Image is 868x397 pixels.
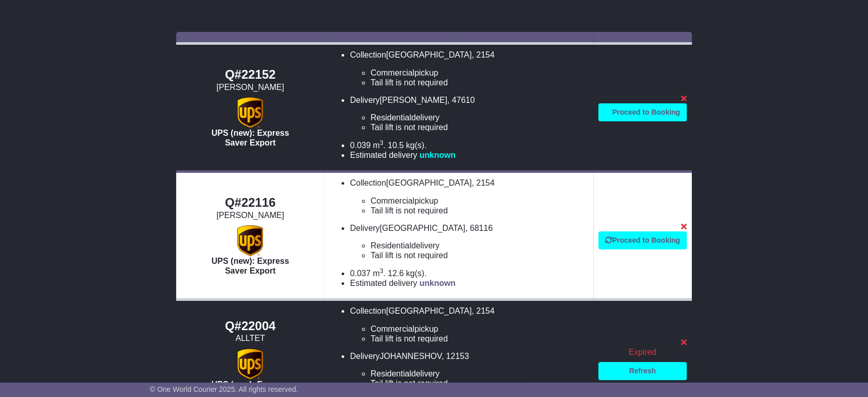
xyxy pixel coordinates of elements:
sup: 3 [380,139,383,147]
li: Collection [350,50,588,87]
li: pickup [370,324,588,334]
div: Q#22152 [181,67,319,82]
li: Collection [350,178,588,215]
span: © One World Courier 2025. All rights reserved. [150,385,298,393]
a: Proceed to Booking [598,103,687,121]
span: , 12153 [442,352,469,360]
div: [PERSON_NAME] [181,82,319,92]
li: Estimated delivery [350,278,588,288]
span: 10.5 [388,141,404,150]
li: Tail lift is not required [370,250,588,260]
span: m . [373,269,385,278]
span: [GEOGRAPHIC_DATA] [386,306,472,315]
div: ALLTET [181,333,319,343]
span: , 2154 [471,50,494,59]
span: [PERSON_NAME] [380,96,447,104]
li: Delivery [350,223,588,261]
div: Q#22116 [181,195,319,210]
span: Commercial [370,68,414,77]
span: , 2154 [471,178,494,187]
li: Tail lift is not required [370,334,588,344]
span: Residential [370,241,411,250]
span: , 2154 [471,306,494,315]
img: UPS (new): Express Saver Export [237,225,263,256]
li: delivery [370,113,588,122]
div: Q#22004 [181,319,319,334]
span: 0.039 [350,141,370,150]
li: Tail lift is not required [370,378,588,388]
a: Proceed to Booking [598,231,687,249]
span: unknown [420,151,456,159]
span: kg(s). [406,141,426,150]
img: UPS (new): Express Saver Export [237,349,263,380]
li: delivery [370,241,588,250]
span: [GEOGRAPHIC_DATA] [386,50,472,59]
li: Tail lift is not required [370,206,588,215]
li: Collection [350,306,588,344]
div: Expired [598,347,687,357]
a: Refresh [598,362,687,380]
span: unknown [420,279,456,287]
sup: 3 [380,267,383,275]
span: kg(s). [406,269,426,278]
span: , 68116 [465,224,493,232]
span: Commercial [370,324,414,333]
li: pickup [370,68,588,78]
span: , 47610 [447,96,475,104]
span: UPS (new): Express Saver Export [212,129,289,147]
li: Estimated delivery [350,150,588,160]
li: pickup [370,196,588,206]
li: Delivery [350,351,588,389]
span: Commercial [370,196,414,205]
li: Tail lift is not required [370,78,588,87]
img: UPS (new): Express Saver Export [237,97,263,128]
span: Residential [370,113,411,122]
span: [GEOGRAPHIC_DATA] [380,224,465,232]
span: 12.6 [388,269,404,278]
li: delivery [370,369,588,378]
li: Tail lift is not required [370,122,588,132]
span: 0.037 [350,269,370,278]
span: [GEOGRAPHIC_DATA] [386,178,472,187]
div: [PERSON_NAME] [181,210,319,220]
span: m . [373,141,385,150]
span: JOHANNESHOV [380,352,441,360]
span: Residential [370,369,411,378]
span: UPS (new): Express Saver Export [212,257,289,275]
li: Delivery [350,95,588,133]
